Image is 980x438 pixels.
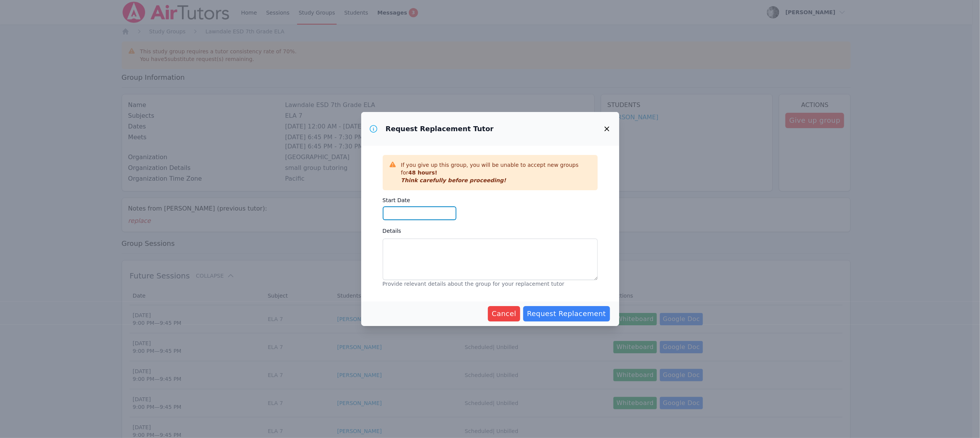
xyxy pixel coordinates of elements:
p: Think carefully before proceeding! [401,176,592,184]
button: Request Replacement [523,306,610,321]
span: Cancel [492,308,516,319]
p: If you give up this group, you will be unable to accept new groups for [401,161,592,176]
button: Cancel [488,306,520,321]
label: Start Date [383,193,456,205]
h3: Request Replacement Tutor [386,124,494,133]
span: Request Replacement [527,308,606,319]
p: Provide relevant details about the group for your replacement tutor [383,280,598,288]
label: Details [383,226,598,235]
span: 48 hours! [408,170,438,176]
